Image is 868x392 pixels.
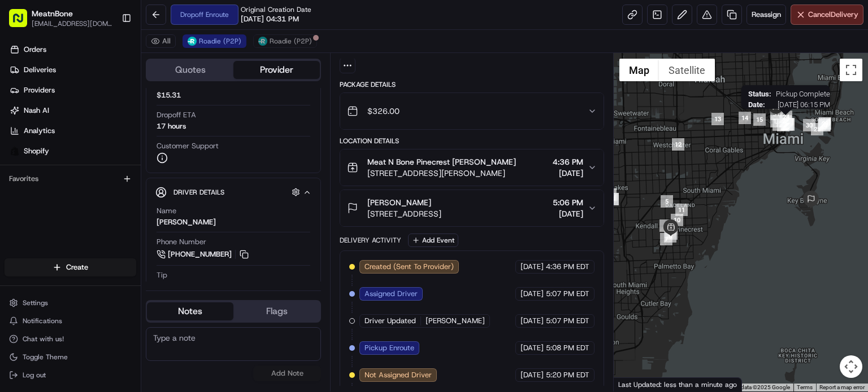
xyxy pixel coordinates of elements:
button: Meat N Bone Pinecrest [PERSON_NAME][STREET_ADDRESS][PERSON_NAME]4:36 PM[DATE] [340,149,604,186]
div: 24 [780,111,792,123]
button: Map camera controls [840,355,862,378]
div: Package Details [340,80,604,89]
div: 17 hours [157,121,186,131]
div: 21 [782,118,795,130]
button: Flags [233,302,320,320]
span: [DATE] 04:31 PM [241,14,299,24]
span: Name [157,206,176,216]
a: Shopify [5,142,141,160]
div: 17 [772,118,785,131]
button: Provider [233,61,320,79]
img: roadie-logo-v2.jpg [258,37,267,46]
span: [DATE] [129,174,152,183]
span: Deliveries [24,65,56,75]
span: Phone Number [157,237,206,247]
span: Original Creation Date [241,5,311,14]
div: 8 [664,230,676,243]
a: Powered byPylon [80,279,137,288]
div: 22 [781,118,793,130]
span: [DATE] [520,370,544,380]
span: 5:07 PM EDT [546,316,589,326]
button: Roadie (P2P) [183,34,246,48]
span: Roadie (P2P) [270,37,312,46]
img: Wisdom Oko [11,194,29,216]
button: Add Event [408,234,458,247]
div: Start new chat [51,107,185,118]
img: Wisdom Oko [11,164,29,186]
span: 5:08 PM EDT [546,343,589,353]
div: Delivery Activity [340,236,401,245]
span: Wisdom [PERSON_NAME] [35,205,120,214]
button: $326.00 [340,93,604,129]
button: [PERSON_NAME][STREET_ADDRESS]5:06 PM[DATE] [340,190,604,226]
span: Create [66,262,88,272]
a: Open this area in Google Maps (opens a new window) [617,377,654,391]
span: Dropoff ETA [157,110,196,120]
span: Toggle Theme [23,353,68,362]
div: 11 [675,204,688,216]
button: Settings [5,295,136,311]
a: Nash AI [5,102,141,120]
span: Status : [748,90,771,98]
span: [DATE] 06:15 PM [769,100,830,109]
a: 💻API Documentation [91,247,186,267]
div: [PERSON_NAME] [157,217,216,227]
img: Google [617,377,654,391]
div: 5 [661,195,673,208]
span: • [123,174,127,183]
button: MeatnBone [32,8,73,19]
span: Chat with us! [23,334,64,343]
span: Nash AI [24,105,49,116]
img: 1736555255976-a54dd68f-1ca7-489b-9aae-adbdc363a1c4 [23,175,32,184]
button: Start new chat [192,111,206,124]
button: Notifications [5,313,136,329]
span: 5:07 PM EDT [546,289,589,299]
button: Log out [5,367,136,383]
div: 10 [671,214,683,226]
span: Wisdom [PERSON_NAME] [35,174,120,183]
button: CancelDelivery [791,5,863,25]
div: 14 [739,112,751,124]
span: [DATE] [129,205,152,214]
button: MeatnBone[EMAIL_ADDRESS][DOMAIN_NAME] [5,5,117,32]
span: [PERSON_NAME] [426,316,485,326]
span: [PHONE_NUMBER] [168,249,232,259]
span: Cancel Delivery [808,10,858,20]
div: 15 [753,113,766,126]
span: Analytics [24,126,55,136]
span: [STREET_ADDRESS] [367,208,441,219]
span: Meat N Bone Pinecrest [PERSON_NAME] [367,156,516,168]
div: 29 [819,117,831,130]
div: 26 [818,117,831,130]
button: Roadie (P2P) [253,34,317,48]
button: Show satellite imagery [659,59,715,81]
span: Settings [23,298,48,307]
div: 12 [672,138,684,151]
button: Reassign [747,5,786,25]
a: Report a map error [819,384,865,390]
span: Date : [748,100,765,109]
span: [PERSON_NAME] [367,197,431,208]
img: 8571987876998_91fb9ceb93ad5c398215_72.jpg [24,107,44,127]
a: Providers [5,81,141,99]
div: Past conversations [11,146,76,155]
div: 18 [777,119,789,131]
span: Notifications [23,316,62,325]
span: Driver Updated [364,316,416,326]
span: 5:20 PM EDT [546,370,589,380]
button: Notes [147,302,233,320]
div: 23 [779,115,792,127]
span: Log out [23,371,46,380]
span: Roadie (P2P) [199,37,241,46]
span: Knowledge Base [23,252,86,263]
div: Location Details [340,136,604,146]
div: 2 [604,188,617,201]
a: Analytics [5,122,141,140]
div: 📗 [11,253,20,262]
span: Orders [24,45,46,55]
span: [DATE] [553,208,583,219]
p: Welcome 👋 [11,45,206,63]
span: API Documentation [107,252,181,263]
img: 1736555255976-a54dd68f-1ca7-489b-9aae-adbdc363a1c4 [23,205,32,214]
